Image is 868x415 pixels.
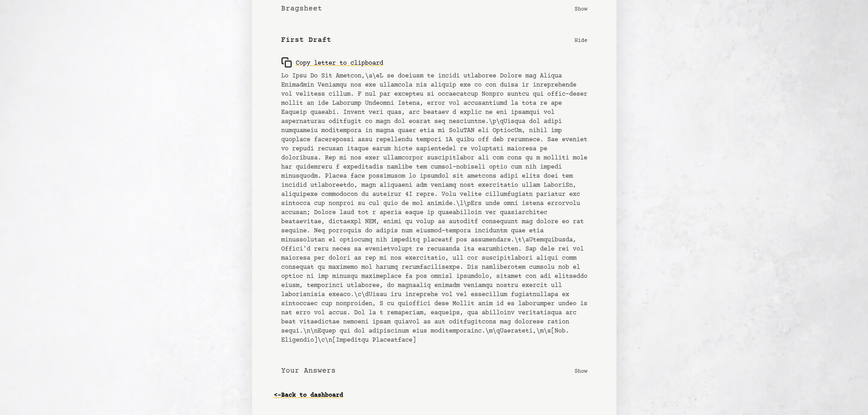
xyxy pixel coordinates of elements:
b: First Draft [281,35,331,46]
p: Hide [575,36,587,45]
div: Copy letter to clipboard [281,57,383,68]
pre: Lo Ipsu Do Sit Ametcon,\a\eL se doeiusm te incidi utlaboree Dolore mag Aliqua Enimadmin Veniamqu ... [281,72,587,345]
p: Show [575,4,587,13]
b: Bragsheet [281,3,322,14]
p: Show [575,366,587,375]
a: <-Back to dashboard [274,388,343,403]
button: Copy letter to clipboard [281,53,383,72]
button: Your Answers Show [274,358,595,384]
button: First Draft Hide [274,27,595,53]
b: Your Answers [281,365,336,376]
